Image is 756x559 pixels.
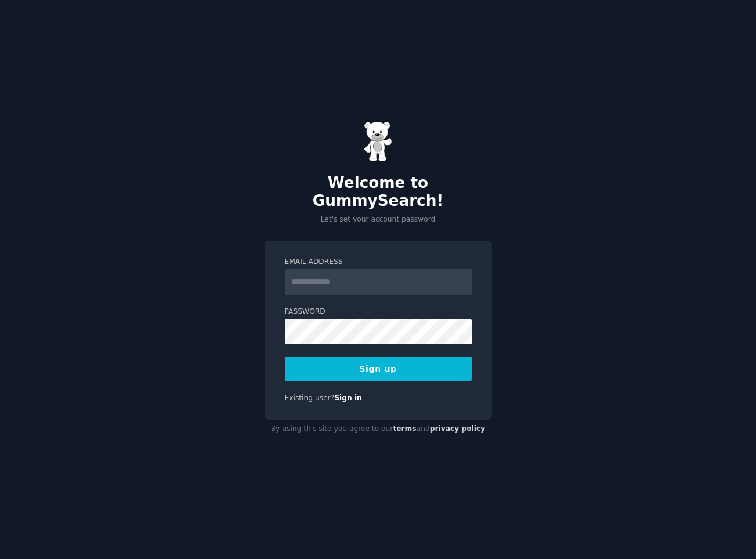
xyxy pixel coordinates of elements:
button: Sign up [285,357,472,381]
img: Gummy Bear [364,121,393,162]
span: Existing user? [285,394,335,402]
p: Let's set your account password [265,215,492,225]
h2: Welcome to GummySearch! [265,174,492,210]
a: privacy policy [430,424,486,433]
a: Sign in [334,394,362,402]
a: terms [393,424,416,433]
div: By using this site you agree to our and [265,420,492,438]
label: Email Address [285,257,472,267]
label: Password [285,307,472,317]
